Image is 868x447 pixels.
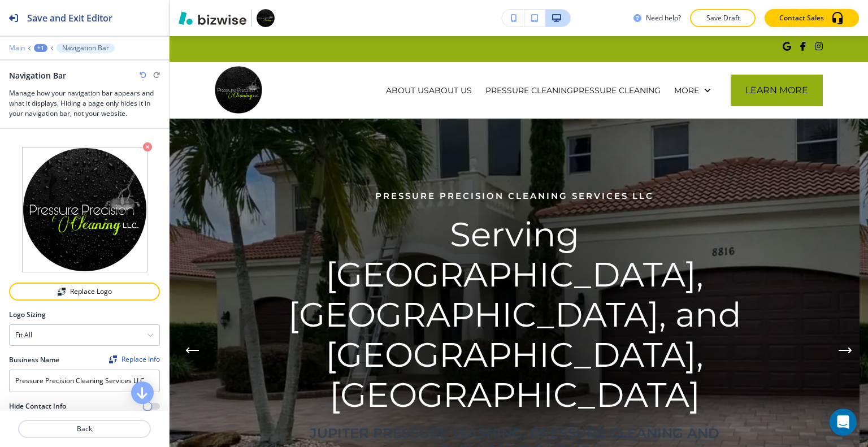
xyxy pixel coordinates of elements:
button: Save Draft [690,9,756,27]
img: Your Logo [257,9,275,27]
button: Previous Hero Image [181,339,203,362]
div: Replace Info [109,355,160,363]
h2: Logo Sizing [9,310,46,320]
span: Learn More [745,84,808,97]
h3: Manage how your navigation bar appears and what it displays. Hiding a page only hides it in your ... [9,88,160,119]
p: Contact Sales [779,13,824,23]
div: Next Slide [834,339,857,362]
button: Contact Sales [765,9,859,27]
p: PRESSURE CLEANINGPRESSURE CLEANING [485,85,661,96]
h2: Business Name [9,355,59,365]
span: Find and replace this information across Bizwise [109,355,160,364]
h2: Save and Exit Editor [27,11,112,25]
h3: Need help? [646,13,681,23]
img: Replace [58,288,66,296]
img: Bizwise Logo [179,11,246,25]
p: More [674,85,699,96]
a: Learn More [731,75,823,106]
div: Replace Logo [10,288,159,296]
img: Pressure Precision Cleaning Services LLC [215,66,262,114]
button: +1 [34,44,47,52]
p: Save Draft [705,13,741,23]
h1: Serving [GEOGRAPHIC_DATA], [GEOGRAPHIC_DATA], and [GEOGRAPHIC_DATA], [GEOGRAPHIC_DATA] [277,214,752,415]
button: Next Hero Image [834,339,857,362]
p: Pressure Precision Cleaning Services LLC [277,189,752,203]
button: Main [9,44,25,52]
h2: Navigation Bar [9,70,66,81]
button: ReplaceReplace Info [109,355,160,363]
p: Navigation Bar [62,44,109,52]
button: Back [18,420,151,438]
p: Back [19,424,150,434]
div: Open Intercom Messenger [830,409,857,436]
button: Navigation Bar [57,44,115,53]
button: ReplaceReplace Logo [9,283,160,301]
div: Previous Slide [181,339,203,362]
h2: Hide Contact Info [9,401,66,411]
p: ABOUT USABOUT US [386,85,472,96]
h4: Fit all [15,330,32,340]
img: Replace [109,355,117,363]
img: logo [22,147,147,272]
